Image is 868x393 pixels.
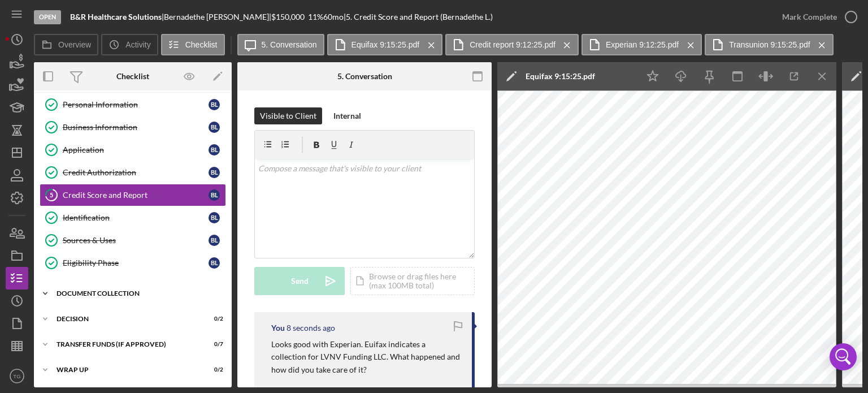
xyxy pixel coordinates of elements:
[333,107,361,124] div: Internal
[203,316,223,322] div: 0 / 2
[271,323,285,332] div: You
[445,34,579,55] button: Credit report 9:12:25.pdf
[606,40,679,49] label: Experian 9:12:25.pdf
[209,144,220,156] div: B L
[57,316,195,322] div: Decision
[57,366,195,373] div: Wrap Up
[161,34,225,55] button: Checklist
[63,191,209,200] div: Credit Score and Report
[308,12,323,21] div: 11 %
[209,99,220,110] div: B L
[70,12,162,21] b: B&R Healthcare Solutions
[337,72,392,81] div: 5. Conversation
[34,34,98,55] button: Overview
[40,229,226,252] a: Sources & UsesBL
[209,212,220,223] div: B L
[70,12,164,21] div: |
[63,145,209,154] div: Application
[729,40,810,49] label: Transunion 9:15:25.pdf
[40,184,226,206] a: 5Credit Score and ReportBL
[209,189,220,201] div: B L
[271,338,461,376] p: Looks good with Experian. Euifax indicates a collection for LVNV Funding LLC. What happened and h...
[164,12,271,21] div: Bernadethe [PERSON_NAME] |
[254,107,322,124] button: Visible to Client
[237,34,324,55] button: 5. Conversation
[63,100,209,109] div: Personal Information
[63,236,209,245] div: Sources & Uses
[116,72,149,81] div: Checklist
[34,10,61,24] div: Open
[40,252,226,274] a: Eligibility PhaseBL
[13,373,20,379] text: TG
[63,123,209,132] div: Business Information
[351,40,420,49] label: Equifax 9:15:25.pdf
[57,341,195,348] div: Transfer Funds (If Approved)
[63,258,209,267] div: Eligibility Phase
[262,40,317,49] label: 5. Conversation
[291,267,309,295] div: Send
[57,290,218,297] div: Document Collection
[209,122,220,133] div: B L
[63,168,209,177] div: Credit Authorization
[203,341,223,348] div: 0 / 7
[323,12,344,21] div: 60 mo
[40,116,226,139] a: Business InformationBL
[125,40,150,49] label: Activity
[185,40,218,49] label: Checklist
[470,40,555,49] label: Credit report 9:12:25.pdf
[705,34,833,55] button: Transunion 9:15:25.pdf
[209,257,220,269] div: B L
[271,12,308,21] div: $150,000
[344,12,493,21] div: | 5. Credit Score and Report (Bernadethe L.)
[101,34,158,55] button: Activity
[6,365,28,387] button: TG
[260,107,316,124] div: Visible to Client
[40,139,226,161] a: ApplicationBL
[58,40,91,49] label: Overview
[63,213,209,222] div: Identification
[40,206,226,229] a: IdentificationBL
[50,191,53,198] tspan: 5
[328,107,367,124] button: Internal
[209,235,220,246] div: B L
[830,343,857,370] div: Open Intercom Messenger
[771,6,862,28] button: Mark Complete
[203,366,223,373] div: 0 / 2
[327,34,443,55] button: Equifax 9:15:25.pdf
[40,161,226,184] a: Credit AuthorizationBL
[254,267,345,295] button: Send
[209,167,220,178] div: B L
[287,323,335,332] time: 2025-09-15 21:57
[581,34,702,55] button: Experian 9:12:25.pdf
[40,93,226,116] a: Personal InformationBL
[526,72,595,81] div: Equifax 9:15:25.pdf
[782,6,837,28] div: Mark Complete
